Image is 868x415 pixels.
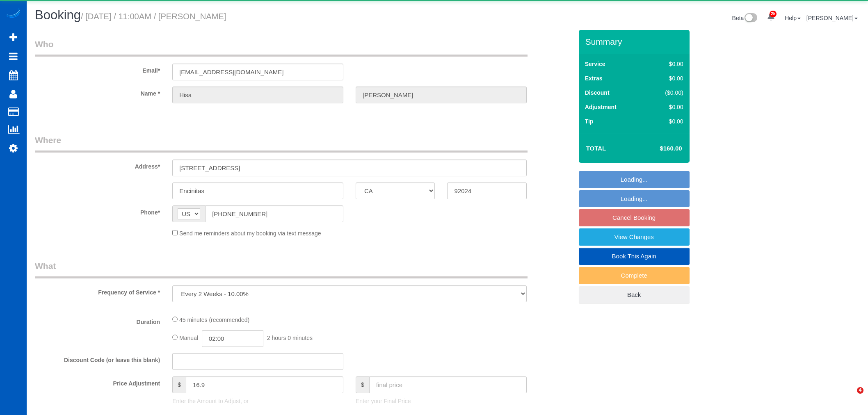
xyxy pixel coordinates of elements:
[744,13,757,24] img: New interface
[29,285,166,296] label: Frequency of Service *
[356,376,369,393] span: $
[172,87,343,103] input: First Name*
[5,8,21,20] img: Automaid Logo
[179,230,321,237] span: Send me reminders about my booking via text message
[179,335,198,341] span: Manual
[585,37,685,46] h3: Summary
[763,8,779,26] a: 25
[179,317,249,323] span: 45 minutes (recommended)
[35,134,528,153] legend: Where
[205,205,343,222] input: Phone*
[785,15,801,21] a: Help
[81,12,226,21] small: / [DATE] / 11:00AM / [PERSON_NAME]
[356,87,527,103] input: Last Name*
[579,286,690,303] a: Back
[172,64,343,80] input: Email*
[648,89,683,97] div: ($0.00)
[29,376,166,388] label: Price Adjustment
[267,335,313,341] span: 2 hours 0 minutes
[648,117,683,125] div: $0.00
[857,387,863,394] span: 4
[585,60,605,68] label: Service
[585,74,603,82] label: Extras
[586,145,606,152] strong: Total
[635,145,682,152] h4: $160.00
[29,315,166,326] label: Duration
[35,38,528,57] legend: Who
[579,228,690,246] a: View Changes
[585,103,617,111] label: Adjustment
[356,397,527,405] p: Enter your Final Price
[369,376,527,393] input: final price
[840,387,860,407] iframe: Intercom live chat
[579,248,690,265] a: Book This Again
[35,260,528,278] legend: What
[29,353,166,364] label: Discount Code (or leave this blank)
[585,89,610,97] label: Discount
[447,182,526,199] input: Zip Code*
[172,182,343,199] input: City*
[732,15,758,21] a: Beta
[648,60,683,68] div: $0.00
[29,64,166,75] label: Email*
[648,103,683,111] div: $0.00
[806,15,858,21] a: [PERSON_NAME]
[29,205,166,217] label: Phone*
[648,74,683,82] div: $0.00
[29,160,166,171] label: Address*
[770,11,777,17] span: 25
[172,397,343,405] p: Enter the Amount to Adjust, or
[35,8,81,22] span: Booking
[172,376,186,393] span: $
[585,117,594,125] label: Tip
[29,87,166,98] label: Name *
